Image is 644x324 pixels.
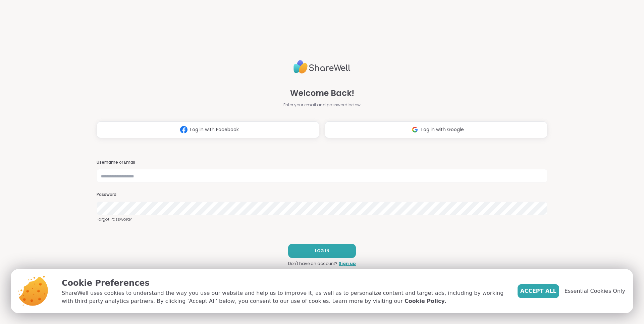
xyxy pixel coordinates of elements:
[62,277,507,289] p: Cookie Preferences
[421,126,464,133] span: Log in with Google
[293,57,351,76] img: ShareWell Logo
[283,102,361,108] span: Enter your email and password below
[190,126,239,133] span: Log in with Facebook
[565,287,625,295] span: Essential Cookies Only
[97,160,547,165] h3: Username or Email
[315,248,329,254] span: LOG IN
[325,121,547,138] button: Log in with Google
[288,244,356,258] button: LOG IN
[518,284,559,298] button: Accept All
[177,123,190,136] img: ShareWell Logomark
[97,192,547,198] h3: Password
[339,261,356,267] a: Sign up
[288,261,337,267] span: Don't have an account?
[409,123,421,136] img: ShareWell Logomark
[405,297,446,305] a: Cookie Policy.
[97,121,319,138] button: Log in with Facebook
[97,216,547,222] a: Forgot Password?
[520,287,556,295] span: Accept All
[62,289,507,305] p: ShareWell uses cookies to understand the way you use our website and help us to improve it, as we...
[290,87,354,99] span: Welcome Back!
